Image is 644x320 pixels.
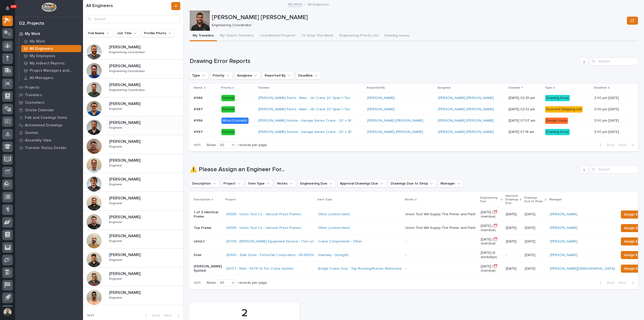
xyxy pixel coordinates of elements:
[545,118,568,124] div: Design Issue
[524,195,544,204] p: Drawings Due to Shop
[19,74,83,81] a: All Managers
[550,212,577,217] a: [PERSON_NAME]
[549,197,562,202] p: Manager
[141,313,162,318] button: Back
[590,165,638,173] div: Search
[194,197,210,202] p: Description
[258,96,350,100] a: [PERSON_NAME] Farms - Main - Jib Crane 20' Span 1 Ton
[545,129,570,135] div: Drawing Issue
[25,93,42,97] p: Travelers
[109,82,141,87] p: [PERSON_NAME]
[19,45,83,52] a: All Engineers
[506,253,521,257] p: -
[604,143,615,147] span: Back
[190,31,217,41] button: My Travelers
[318,239,362,244] a: Crane Components - Other
[25,123,62,128] p: Automated Drawings
[190,92,638,104] tr: #986#986 Normal[PERSON_NAME] Farms - Main - Jib Crane 20' Span 1 Ton [PERSON_NAME] [PERSON_NAME] ...
[190,166,578,173] h1: ⚠️ Please Assign an Engineer For...
[2,3,13,14] button: Notifications
[109,295,123,300] p: Engineer
[212,14,625,21] p: [PERSON_NAME] [PERSON_NAME]
[194,106,204,112] p: #987
[509,107,541,112] p: [DATE] 02:32 pm
[109,238,123,243] p: Engineer
[506,226,521,230] p: [DATE]
[226,239,350,244] a: 26798 - [PERSON_NAME] Equipment Service - 1 ton underhung crane system
[405,239,406,244] div: -
[405,267,406,271] div: -
[221,85,231,91] p: Priority
[318,253,348,257] a: Stairway - (straight)
[246,180,273,188] button: Item Type
[83,79,183,97] a: [PERSON_NAME][PERSON_NAME] Engineering CoordinatorEngineering Coordinator
[25,85,39,90] p: Projects
[190,180,219,188] button: Description
[194,264,222,273] p: [PERSON_NAME] System
[109,157,141,163] p: [PERSON_NAME]
[405,226,475,230] div: Union Tool Will Supply The Primer and Paint
[367,85,385,91] p: Reported By
[109,257,123,262] p: Engineer
[381,31,412,41] button: Drawing Issues
[15,144,83,152] a: Traveler Status Details
[30,76,53,80] p: All Managers
[25,138,51,143] p: Assembly View
[149,313,160,318] span: Back
[438,180,463,188] button: Manager
[506,212,521,217] p: [DATE]
[142,29,175,37] button: Profile Photo
[194,226,222,230] p: Top Frame
[83,192,183,211] a: [PERSON_NAME][PERSON_NAME] EngineerEngineer
[258,85,270,91] p: Traveler
[109,144,123,149] p: Engineer
[194,210,222,219] p: 1 of 3 Identical Frame
[25,131,38,135] p: Quotes
[217,31,257,41] button: My Team's Travelers
[15,136,83,144] a: Assembly View
[109,276,123,281] p: Engineer
[221,118,249,124] div: Minor/Cosmetic
[218,280,230,286] div: 30
[221,180,244,188] button: Project
[207,143,216,147] p: Show
[525,225,536,230] p: [DATE]
[545,95,570,101] div: Drawing Issue
[83,116,183,135] a: [PERSON_NAME][PERSON_NAME] EngineerEngineer
[258,107,350,112] a: [PERSON_NAME] Farms - Main - Jib Crane 20' Span 1 Ton
[438,96,494,100] a: [PERSON_NAME] [PERSON_NAME]
[83,211,183,230] a: [PERSON_NAME][PERSON_NAME] EngineerEngineer
[594,106,620,112] p: 3:00 pm [DATE]
[86,3,170,9] h1: All Engineers
[367,130,423,134] a: [PERSON_NAME] [PERSON_NAME]
[2,307,13,317] button: users-avatar
[109,100,141,106] p: [PERSON_NAME]
[550,226,577,230] a: [PERSON_NAME]
[19,21,44,26] div: 02. Projects
[15,30,83,38] a: My Work
[109,182,123,186] p: Engineer
[83,154,183,173] a: [PERSON_NAME][PERSON_NAME] EngineerEngineer
[162,313,183,318] button: Next
[595,143,617,147] button: Back
[525,266,536,271] p: [DATE]
[617,280,638,285] button: Next
[83,60,183,79] a: [PERSON_NAME][PERSON_NAME] Engineering CoordinatorEngineering Coordinator
[15,129,83,136] a: Quotes
[550,267,615,271] a: [PERSON_NAME][DEMOGRAPHIC_DATA]
[296,72,321,80] button: Deadline
[42,3,56,12] img: Workspace Logo
[506,267,521,271] p: [DATE]
[194,239,222,244] p: UHUL1
[505,193,518,206] p: Approval Drawings Due
[30,61,65,66] p: My Indirect Reports
[298,31,336,41] button: To Shop This Week
[164,313,175,318] span: Next
[109,233,141,238] p: [PERSON_NAME]
[83,135,183,154] a: [PERSON_NAME][PERSON_NAME] EngineerEngineer
[194,129,204,134] p: #997
[30,39,45,44] p: My Work
[308,1,329,7] p: All Engineers
[83,248,183,267] a: [PERSON_NAME][PERSON_NAME] EngineerEngineer
[109,119,141,125] p: [PERSON_NAME]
